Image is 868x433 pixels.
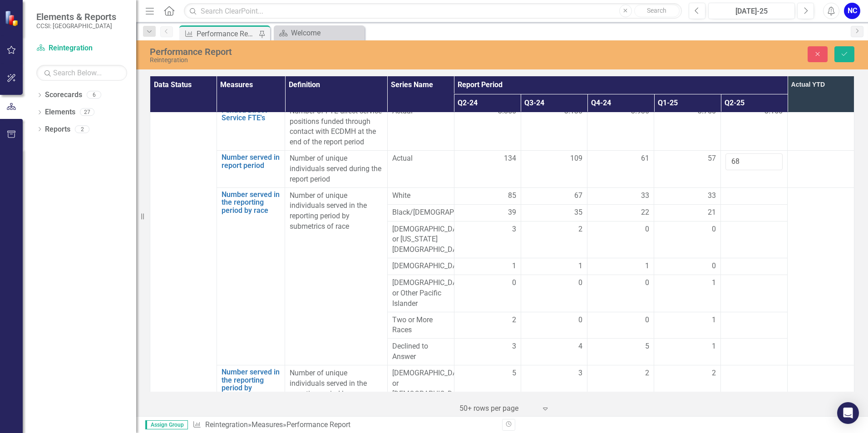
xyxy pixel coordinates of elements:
a: Number served in the reporting period by ethnicity [222,368,280,400]
span: 2 [512,315,516,325]
div: 6 [87,91,101,99]
input: Search Below... [36,65,127,81]
input: Search ClearPoint... [184,3,682,19]
span: 3 [578,368,582,379]
span: 0 [645,315,649,325]
span: [DEMOGRAPHIC_DATA] or [US_STATE][DEMOGRAPHIC_DATA] [392,224,449,256]
a: Welcome [276,27,362,39]
span: Assign Group [145,420,188,429]
span: 0 [578,315,582,325]
span: 1 [712,278,716,288]
span: 1 [712,315,716,325]
span: 21 [708,207,716,218]
div: Performance Report [150,47,545,57]
div: [DATE]-25 [711,6,792,17]
span: 1 [578,261,582,271]
div: Welcome [291,27,362,39]
a: Measures [252,420,283,429]
span: Declined to Answer [392,341,449,362]
span: 4 [578,341,582,352]
span: 2 [578,224,582,235]
p: Number of unique individuals served during the report period [290,153,383,185]
span: 57 [708,153,716,164]
div: Performance Report [286,420,350,429]
span: 2 [645,368,649,379]
div: 2 [75,125,89,133]
a: Number served in report period [222,153,280,169]
p: Number of unique individuals served in the reporting period by submetrics of race [290,191,383,232]
div: 27 [80,108,94,116]
span: 0 [712,261,716,271]
span: 22 [641,207,649,218]
div: » » [192,420,495,430]
span: 67 [574,191,582,201]
span: 0 [712,224,716,235]
img: ClearPoint Strategy [5,10,20,26]
button: Search [634,5,680,17]
div: Reintegration [150,57,545,64]
small: CCSI: [GEOGRAPHIC_DATA] [36,22,116,30]
span: 61 [641,153,649,164]
span: 33 [708,191,716,201]
span: 85 [508,191,516,201]
p: Number of unique individuals served in the reporting period by submetrics of ethnicity [290,368,383,409]
a: Reintegration [205,420,248,429]
span: [DEMOGRAPHIC_DATA] or [DEMOGRAPHIC_DATA] [392,368,449,399]
span: 3 [512,341,516,352]
button: NC [844,3,860,19]
span: [DEMOGRAPHIC_DATA] [392,261,449,271]
span: Two or More Races [392,315,449,336]
span: Search [647,7,666,14]
span: 0 [645,224,649,235]
a: Reintegration [36,43,127,54]
span: 5 [645,341,649,352]
span: 0 [512,278,516,288]
span: 1 [645,261,649,271]
a: Number served in the reporting period by race [222,191,280,215]
a: Scorecards [45,90,82,100]
span: 0 [645,278,649,288]
span: 35 [574,207,582,218]
span: 2 [712,368,716,379]
button: [DATE]-25 [708,3,795,19]
span: Black/[DEMOGRAPHIC_DATA] [392,207,449,218]
span: 33 [641,191,649,201]
span: 5 [512,368,516,379]
span: 109 [570,153,582,164]
a: Reports [45,124,70,135]
span: Elements & Reports [36,11,116,22]
div: Open Intercom Messenger [837,402,859,424]
span: 3 [512,224,516,235]
p: Number of FTE direct service positions funded through contact with ECDMH at the end of the report... [290,106,383,148]
span: Actual [392,153,449,164]
span: White [392,191,449,201]
a: Elements [45,107,75,118]
span: 1 [712,341,716,352]
span: 1 [512,261,516,271]
span: 134 [504,153,516,164]
span: 0 [578,278,582,288]
span: [DEMOGRAPHIC_DATA] or Other Pacific Islander [392,278,449,309]
a: Funded Direct Service FTE's [222,106,280,122]
div: Performance Report [197,28,256,39]
span: 39 [508,207,516,218]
